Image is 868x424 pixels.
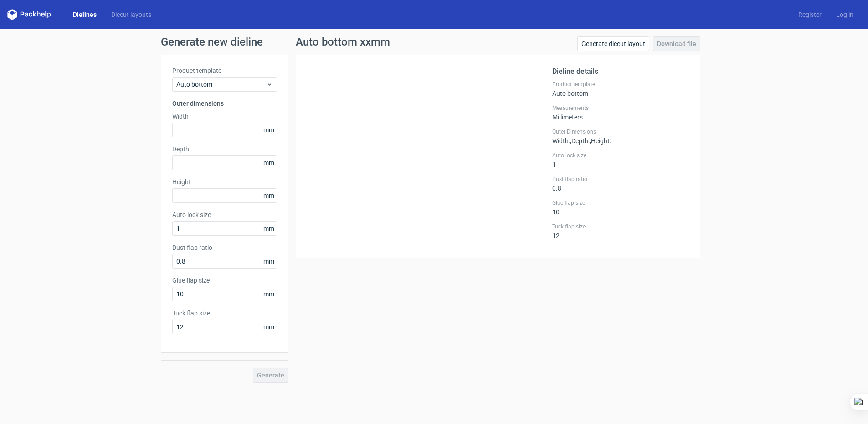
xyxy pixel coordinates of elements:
label: Glue flap size [552,199,689,207]
h1: Auto bottom xxmm [296,36,390,47]
label: Dust flap ratio [172,243,277,252]
span: mm [261,222,277,235]
div: 12 [552,223,689,239]
a: Diecut layouts [104,10,159,19]
a: Dielines [66,10,104,19]
span: mm [261,156,277,170]
span: Width : [552,137,570,145]
label: Glue flap size [172,276,277,285]
label: Outer Dimensions [552,128,689,135]
label: Auto lock size [552,152,689,159]
div: Millimeters [552,104,689,121]
label: Tuck flap size [172,309,277,318]
label: Product template [552,81,689,88]
label: Measurements [552,104,689,112]
label: Width [172,112,277,121]
h2: Dieline details [552,66,689,77]
span: mm [261,320,277,334]
label: Height [172,177,277,186]
h1: Generate new dieline [161,36,708,47]
div: 10 [552,199,689,216]
div: Auto bottom [552,81,689,97]
span: mm [261,287,277,301]
label: Tuck flap size [552,223,689,230]
span: mm [261,189,277,202]
a: Log in [829,10,861,19]
span: mm [261,254,277,268]
div: 1 [552,152,689,168]
label: Dust flap ratio [552,176,689,183]
a: Register [791,10,829,19]
h3: Outer dimensions [172,99,277,108]
label: Depth [172,145,277,154]
span: , Height : [590,137,611,145]
span: mm [261,123,277,137]
a: Generate diecut layout [577,36,649,51]
span: Auto bottom [176,80,266,89]
label: Auto lock size [172,210,277,219]
span: , Depth : [570,137,590,145]
div: 0.8 [552,176,689,192]
label: Product template [172,66,277,75]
